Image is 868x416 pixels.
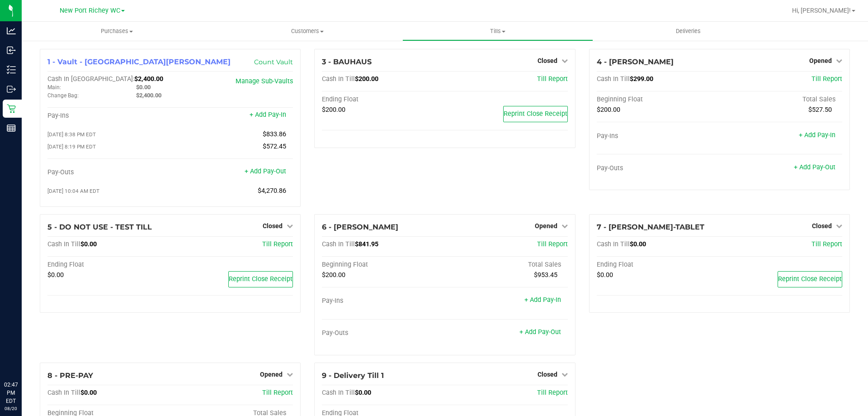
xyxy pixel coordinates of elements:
span: Closed [263,222,283,230]
inline-svg: Outbound [7,85,16,94]
span: Tills [403,27,592,35]
div: Total Sales [445,261,568,269]
p: 08/20 [4,405,18,412]
div: Total Sales [719,96,842,104]
span: [DATE] 8:38 PM EDT [47,131,96,138]
span: [DATE] 10:04 AM EDT [47,188,99,194]
div: Pay-Ins [322,297,445,305]
inline-svg: Inventory [7,65,16,74]
a: Till Report [262,240,293,248]
span: $299.00 [630,75,653,83]
a: + Add Pay-Out [794,163,835,171]
div: Beginning Float [322,261,445,269]
button: Reprint Close Receipt [228,271,293,287]
span: 7 - [PERSON_NAME]-TABLET [597,223,704,231]
span: $200.00 [322,271,345,279]
span: 9 - Delivery Till 1 [322,371,384,380]
div: Pay-Outs [47,168,170,177]
span: $2,400.00 [136,92,161,99]
span: Cash In Till [322,75,355,83]
span: 4 - [PERSON_NAME] [597,57,674,66]
a: Till Report [537,389,568,397]
span: New Port Richey WC [60,7,120,14]
div: Ending Float [47,261,170,269]
div: Pay-Outs [322,329,445,337]
span: 8 - PRE-PAY [47,371,93,380]
span: $0.00 [597,271,613,279]
span: Opened [260,371,283,378]
a: Deliveries [593,22,783,41]
span: Cash In Till [322,389,355,397]
span: $200.00 [322,106,345,114]
span: Closed [812,222,832,230]
button: Reprint Close Receipt [778,271,842,287]
span: Main: [47,84,61,91]
a: Count Vault [254,58,293,66]
span: Customers [212,27,402,35]
span: $833.86 [263,130,286,138]
span: $841.95 [355,240,378,248]
span: $0.00 [136,84,151,91]
a: Till Report [537,75,568,83]
span: $572.45 [263,143,286,150]
span: Reprint Close Receipt [504,110,567,118]
a: + Add Pay-In [524,296,561,304]
span: $200.00 [597,106,620,114]
span: $527.50 [808,106,832,114]
inline-svg: Retail [7,104,16,113]
span: Till Report [811,240,842,248]
span: Reprint Close Receipt [229,275,292,283]
span: $2,400.00 [134,75,163,83]
span: $0.00 [355,389,371,397]
inline-svg: Inbound [7,46,16,55]
span: Cash In Till [47,389,80,397]
a: + Add Pay-In [250,111,286,119]
span: $0.00 [630,240,646,248]
span: 1 - Vault - [GEOGRAPHIC_DATA][PERSON_NAME] [47,57,231,66]
span: Closed [538,57,557,64]
span: 3 - BAUHAUS [322,57,372,66]
a: Till Report [262,389,293,397]
span: Closed [538,371,557,378]
span: Cash In [GEOGRAPHIC_DATA]: [47,75,134,83]
a: Customers [212,22,402,41]
span: Reprint Close Receipt [778,275,842,283]
a: + Add Pay-Out [519,328,561,336]
a: Till Report [537,240,568,248]
span: [DATE] 8:19 PM EDT [47,143,96,150]
div: Ending Float [322,96,445,104]
span: 5 - DO NOT USE - TEST TILL [47,223,152,231]
span: $200.00 [355,75,378,83]
span: Cash In Till [47,240,80,248]
span: Cash In Till [322,240,355,248]
span: $953.45 [534,271,557,279]
a: Purchases [22,22,212,41]
p: 02:47 PM EDT [4,381,18,405]
span: Purchases [22,27,212,35]
span: Cash In Till [597,240,630,248]
span: Deliveries [664,27,713,35]
span: $0.00 [47,271,64,279]
a: + Add Pay-In [799,131,835,139]
div: Pay-Ins [597,132,720,140]
span: Hi, [PERSON_NAME]! [792,7,851,14]
inline-svg: Analytics [7,26,16,35]
div: Beginning Float [597,96,720,104]
span: Opened [535,222,557,230]
a: Tills [402,22,593,41]
span: $0.00 [80,240,97,248]
span: Cash In Till [597,75,630,83]
span: $4,270.86 [258,187,286,195]
span: Change Bag: [47,92,79,99]
div: Ending Float [597,261,720,269]
span: 6 - [PERSON_NAME] [322,223,398,231]
a: Till Report [811,75,842,83]
a: + Add Pay-Out [245,167,286,175]
inline-svg: Reports [7,124,16,133]
button: Reprint Close Receipt [503,106,568,122]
